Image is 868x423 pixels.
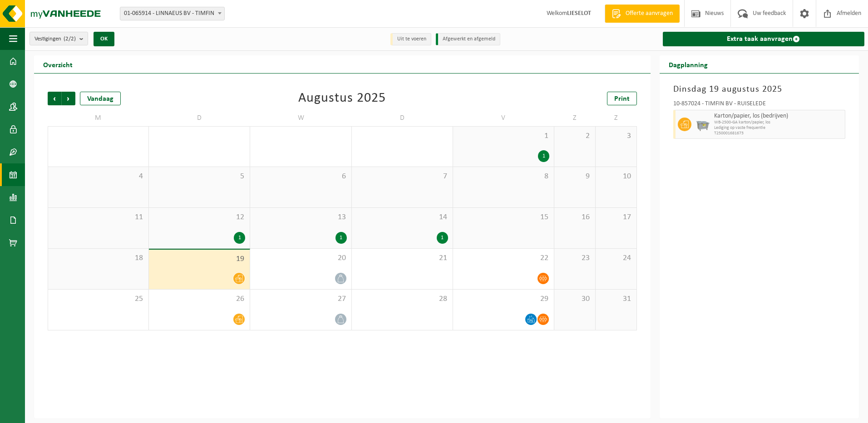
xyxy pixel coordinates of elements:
span: 7 [356,172,448,182]
h2: Dagplanning [660,55,717,73]
span: T250001681673 [714,131,843,136]
a: Print [607,92,637,105]
td: W [250,110,351,126]
span: Karton/papier, los (bedrijven) [714,113,843,120]
h3: Dinsdag 19 augustus 2025 [673,83,845,96]
span: Vestigingen [35,32,76,46]
span: Volgende [62,92,75,105]
strong: LIESELOT [567,10,591,17]
span: 10 [600,172,632,182]
span: 28 [356,294,448,304]
span: 31 [600,294,632,304]
li: Afgewerkt en afgemeld [436,33,500,45]
div: 1 [538,150,549,162]
span: 29 [458,294,549,304]
span: 5 [153,172,245,182]
td: D [352,110,453,126]
span: 13 [255,212,346,222]
span: 24 [600,253,632,263]
span: 30 [559,294,591,304]
td: V [453,110,554,126]
div: 1 [437,232,448,244]
span: 4 [53,172,144,182]
button: Vestigingen(2/2) [30,32,88,45]
span: 19 [153,254,245,264]
span: 11 [53,212,144,222]
td: M [48,110,149,126]
span: 21 [356,253,448,263]
span: 22 [458,253,549,263]
span: Offerte aanvragen [623,9,675,18]
td: D [149,110,250,126]
div: Vandaag [80,92,121,105]
span: 17 [600,212,632,222]
span: 16 [559,212,591,222]
h2: Overzicht [34,55,82,73]
div: Augustus 2025 [298,92,386,105]
li: Uit te voeren [390,33,431,45]
div: 10-857024 - TIMFIN BV - RUISELEDE [673,101,845,110]
span: 25 [53,294,144,304]
span: 26 [153,294,245,304]
span: 01-065914 - LINNAEUS BV - TIMFIN [120,7,225,20]
span: Lediging op vaste frequentie [714,125,843,131]
span: 15 [458,212,549,222]
span: 14 [356,212,448,222]
td: Z [596,110,637,126]
span: WB-2500-GA karton/papier, los [714,120,843,125]
button: OK [94,32,114,46]
span: 8 [458,172,549,182]
span: Print [614,95,630,103]
span: 01-065914 - LINNAEUS BV - TIMFIN [120,7,224,20]
div: 1 [234,232,245,244]
span: 27 [255,294,346,304]
a: Extra taak aanvragen [663,32,864,46]
span: Vorige [48,92,61,105]
span: 23 [559,253,591,263]
span: 12 [153,212,245,222]
count: (2/2) [64,36,76,42]
div: 1 [335,232,347,244]
td: Z [554,110,596,126]
span: 3 [600,131,632,141]
a: Offerte aanvragen [605,5,680,23]
span: 1 [458,131,549,141]
span: 20 [255,253,346,263]
span: 18 [53,253,144,263]
span: 6 [255,172,346,182]
span: 2 [559,131,591,141]
img: WB-2500-GAL-GY-01 [696,118,710,131]
span: 9 [559,172,591,182]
